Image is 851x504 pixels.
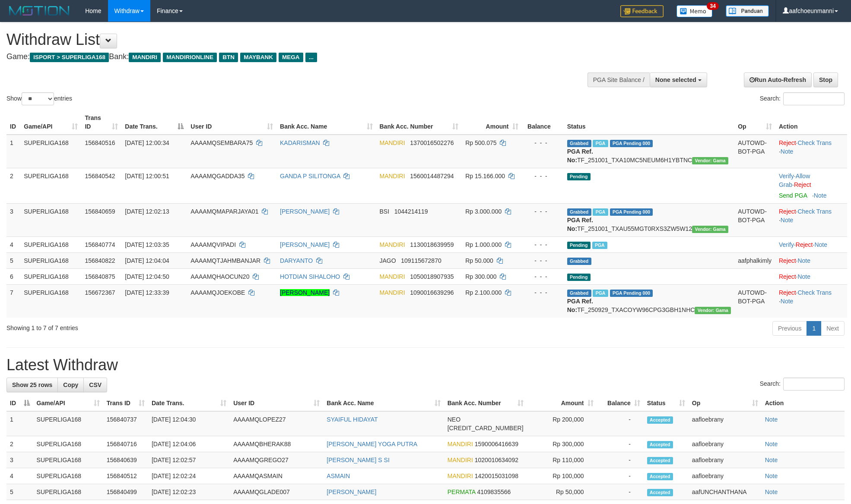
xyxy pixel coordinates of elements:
td: Rp 50,000 [527,484,597,500]
td: · [775,268,847,284]
td: 156840639 [103,452,148,468]
td: TF_250929_TXACOYW96CPG3GBH1NHC [564,284,734,318]
td: aafUNCHANTHANA [689,484,762,500]
span: Copy 5859459223534313 to clipboard [448,425,524,432]
span: MANDIRI [380,241,405,248]
span: Copy 1020010634092 to clipboard [475,457,518,463]
th: Action [762,395,845,411]
span: PGA Pending [610,208,653,216]
td: 2 [6,168,20,203]
td: [DATE] 12:04:30 [148,411,230,436]
td: SUPERLIGA168 [20,268,81,284]
td: · · [775,236,847,252]
div: - - - [525,272,560,281]
td: [DATE] 12:02:57 [148,452,230,468]
b: PGA Ref. No: [567,148,593,164]
th: Date Trans.: activate to sort column ascending [148,395,230,411]
a: Note [765,457,778,463]
td: AAAAMQLOPEZ27 [230,411,323,436]
a: Reject [794,181,811,188]
td: SUPERLIGA168 [33,436,103,452]
span: Accepted [647,457,673,464]
td: - [597,468,644,484]
h1: Withdraw List [6,31,559,48]
td: AAAAMQGREGO27 [230,452,323,468]
td: aafloebrany [689,468,762,484]
td: Rp 100,000 [527,468,597,484]
a: Note [814,192,827,199]
a: Reject [779,289,796,296]
th: User ID: activate to sort column ascending [230,395,323,411]
span: Copy 1090016639296 to clipboard [410,289,454,296]
a: Check Trans [797,289,832,296]
span: [DATE] 12:00:34 [125,139,169,146]
a: SYAIFUL HIDAYAT [327,416,378,423]
td: AUTOWD-BOT-PGA [734,135,775,168]
td: SUPERLIGA168 [33,468,103,484]
span: Rp 3.000.000 [465,208,502,215]
span: AAAAMQMAPARJAYA01 [191,208,258,215]
span: 156840774 [85,241,115,248]
td: · · [775,203,847,236]
span: Pending [567,242,591,249]
td: 6 [6,268,20,284]
td: · · [775,168,847,203]
td: AAAAMQGLADE007 [230,484,323,500]
a: Verify [779,173,794,180]
label: Search: [760,378,845,391]
span: 156672367 [85,289,115,296]
a: Previous [772,321,807,336]
span: PGA Pending [610,290,653,297]
td: 156840737 [103,411,148,436]
td: Rp 110,000 [527,452,597,468]
span: Marked by aafsoycanthlai [593,208,608,216]
span: AAAAMQTJAHMBANJAR [191,257,260,264]
td: 1 [6,411,33,436]
th: Status: activate to sort column ascending [644,395,689,411]
div: PGA Site Balance / [587,72,650,87]
span: AAAAMQSEMBARA75 [191,139,253,146]
span: MANDIRIONLINE [163,53,217,62]
span: Vendor URL: https://trx31.1velocity.biz [695,307,731,314]
a: Note [765,441,778,447]
a: HOTDIAN SIHALOHO [280,273,340,280]
span: MANDIRI [448,441,473,447]
span: BTN [219,53,238,62]
a: Next [821,321,845,336]
td: 4 [6,468,33,484]
span: 156840659 [85,208,115,215]
div: - - - [525,172,560,180]
th: Balance [522,110,564,135]
span: Copy 1560014487294 to clipboard [410,173,454,180]
a: Note [781,298,794,305]
td: AAAAMQASMAIN [230,468,323,484]
a: Reject [779,208,796,215]
span: AAAAMQVIPADI [191,241,236,248]
td: SUPERLIGA168 [20,252,81,268]
a: [PERSON_NAME] [327,488,376,495]
th: Bank Acc. Number: activate to sort column ascending [376,110,462,135]
a: [PERSON_NAME] S SI [327,457,389,463]
td: 5 [6,484,33,500]
td: aafloebrany [689,436,762,452]
span: [DATE] 12:04:50 [125,273,169,280]
input: Search: [783,92,845,105]
span: AAAAMQJOEKOBE [191,289,245,296]
a: Note [765,488,778,495]
td: 2 [6,436,33,452]
div: - - - [525,256,560,265]
td: TF_251001_TXA10MC5NEUM6H1YBTNC [564,135,734,168]
td: · · [775,284,847,318]
th: ID: activate to sort column descending [6,395,33,411]
a: 1 [807,321,821,336]
td: aafloebrany [689,452,762,468]
a: [PERSON_NAME] YOGA PUTRA [327,441,417,447]
span: JAGO [380,257,396,264]
a: Reject [779,273,796,280]
td: 5 [6,252,20,268]
a: Run Auto-Refresh [744,72,812,87]
label: Show entries [6,92,72,105]
td: · · [775,135,847,168]
a: Reject [796,241,813,248]
td: AAAAMQBHERAK88 [230,436,323,452]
